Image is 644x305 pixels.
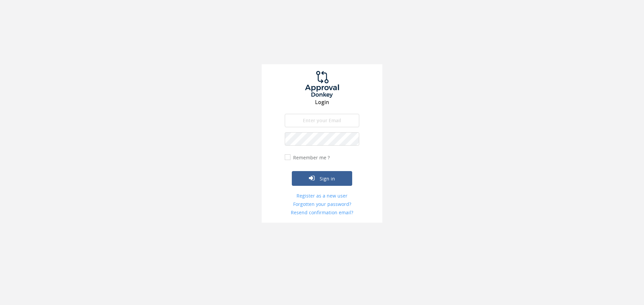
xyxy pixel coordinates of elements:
a: Resend confirmation email? [285,209,359,216]
a: Register as a new user [285,193,359,199]
img: logo.png [297,71,347,98]
h3: Login [262,99,382,105]
a: Forgotten your password? [285,201,359,208]
button: Sign in [292,171,352,186]
input: Enter your Email [285,114,359,127]
label: Remember me ? [291,154,330,161]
